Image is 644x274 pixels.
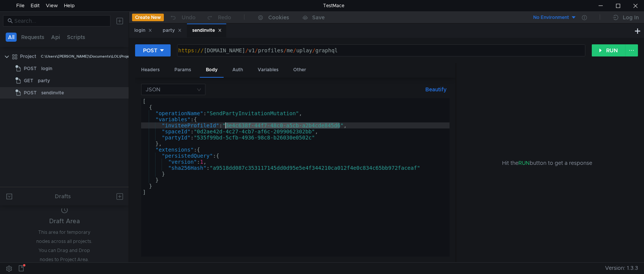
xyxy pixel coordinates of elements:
[592,44,625,56] button: RUN
[24,63,37,74] span: POST
[20,51,36,62] div: Project
[518,160,530,166] span: RUN
[226,63,249,77] div: Auth
[312,15,325,20] div: Save
[134,27,152,34] div: login
[135,44,171,56] button: POST
[55,192,71,201] div: Drafts
[49,33,62,42] button: Api
[38,75,50,86] div: party
[41,51,133,62] div: C:\Users\[PERSON_NAME]\Documents\LOL\Project
[163,27,182,34] div: party
[65,33,87,42] button: Scripts
[6,33,17,42] button: All
[14,17,106,25] input: Search...
[192,27,222,34] div: sendinvite
[135,63,166,77] div: Headers
[422,85,450,94] button: Beautify
[287,63,312,77] div: Other
[218,13,231,22] div: Redo
[533,14,569,21] div: No Environment
[19,33,47,42] button: Requests
[41,87,64,99] div: sendinvite
[132,14,164,21] button: Create New
[182,13,196,22] div: Undo
[623,13,639,22] div: Log In
[143,46,157,55] div: POST
[24,75,33,86] span: GET
[168,63,197,77] div: Params
[164,12,201,23] button: Undo
[24,87,37,99] span: POST
[252,63,285,77] div: Variables
[524,11,577,23] button: No Environment
[201,12,236,23] button: Redo
[502,159,592,167] span: Hit the button to get a response
[200,63,224,78] div: Body
[41,63,52,74] div: login
[268,13,289,22] div: Cookies
[605,263,638,274] span: Version: 1.3.3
